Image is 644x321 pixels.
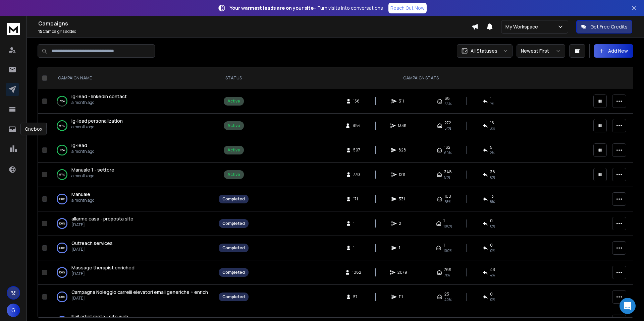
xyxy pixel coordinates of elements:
p: a month ago [71,100,127,105]
button: Newest First [517,44,565,58]
span: 57 [353,294,360,300]
span: 88 [444,96,450,101]
span: 38 [490,169,495,175]
span: 0 [490,218,493,223]
p: 100 % [59,220,65,227]
span: 182 [444,145,450,150]
div: Active [227,172,240,177]
td: 100%Manualea month ago [50,187,215,211]
a: Outreach services [71,240,113,247]
span: Outreach services [71,240,113,246]
div: Completed [222,245,245,251]
span: 1 [353,245,360,251]
span: 884 [353,123,361,128]
span: 71 % [444,272,450,278]
p: My Workspace [505,23,541,30]
span: Massage therapist enriched [71,264,135,271]
span: 2 % [490,150,494,155]
span: 100 [444,194,451,199]
div: Completed [222,294,245,300]
span: 4 % [490,272,495,278]
td: 100%Massage therapist enriched[DATE] [50,260,215,285]
div: Completed [222,270,245,275]
a: ig-lead - linkedin contact [71,93,127,100]
span: 1082 [352,270,361,275]
span: 2079 [397,270,407,275]
span: allarme casa - proposta sito [71,215,133,222]
p: 84 % [59,171,65,178]
span: ig-lead [71,142,87,148]
span: 2 [399,221,406,226]
img: logo [7,23,20,35]
span: 54 % [444,126,451,131]
p: a month ago [71,198,94,203]
span: Campagna Noleggio carrelli elevatori email generiche + enrich [71,289,208,295]
span: 1 [443,218,445,223]
span: 0 [490,243,493,248]
span: 100 % [443,248,452,253]
span: 828 [398,147,406,153]
td: 58%ig-lead - linkedin contacta month ago [50,89,215,114]
span: 1211 [399,172,406,177]
span: 111 [399,294,406,300]
h1: Campaigns [38,19,472,27]
span: 3 % [490,126,495,131]
span: 1 [353,221,360,226]
div: Active [227,99,240,104]
strong: Your warmest leads are on your site [230,5,314,11]
p: a month ago [71,124,123,130]
span: 770 [353,172,360,177]
td: 98%ig-leada month ago [50,138,215,163]
span: 51 % [444,175,450,180]
button: Get Free Credits [576,20,632,34]
p: Get Free Credits [590,23,628,30]
span: 1 [443,243,445,248]
span: 58 % [444,199,451,204]
span: 769 [444,267,451,272]
td: 100%Campagna Noleggio carrelli elevatori email generiche + enrich[DATE] [50,285,215,309]
p: 100 % [59,196,65,202]
td: 94%ig-lead personalizationa month ago [50,114,215,138]
a: allarme casa - proposta sito [71,215,133,222]
p: All Statuses [471,48,497,54]
td: 100%allarme casa - proposta sito[DATE] [50,211,215,236]
p: Reach Out Now [390,5,425,11]
div: Onebox [20,123,47,135]
span: 60 % [444,150,451,155]
td: 100%Outreach services[DATE] [50,236,215,260]
span: 15 [38,28,42,34]
span: 0 % [490,297,495,302]
div: Completed [222,196,245,202]
span: 1 [399,245,406,251]
p: 100 % [59,269,65,276]
span: 171 [353,196,360,202]
p: – Turn visits into conversations [230,5,383,11]
p: 100 % [59,294,65,300]
span: Manuale 1 - settore [71,167,114,173]
span: ig-lead personalization [71,118,123,124]
button: G [7,304,20,317]
span: ig-lead - linkedin contact [71,93,127,100]
a: Reach Out Now [388,3,427,13]
th: STATUS [215,67,253,89]
p: [DATE] [71,296,208,301]
span: 6 % [490,175,495,180]
button: Add New [594,44,633,58]
p: 100 % [59,245,65,251]
p: 58 % [59,98,65,105]
span: 272 [444,120,451,126]
span: 597 [353,147,360,153]
span: Manuale [71,191,90,197]
span: 13 [490,194,494,199]
span: 348 [444,169,452,175]
span: Nail artist meta - sito web [71,313,128,320]
span: 43 [490,267,495,272]
span: 23 [444,292,449,297]
span: 100 % [443,223,452,229]
a: Campagna Noleggio carrelli elevatori email generiche + enrich [71,289,208,296]
a: Nail artist meta - sito web [71,313,128,320]
span: 8 % [490,199,495,204]
th: CAMPAIGN NAME [50,67,215,89]
p: 94 % [59,122,65,129]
